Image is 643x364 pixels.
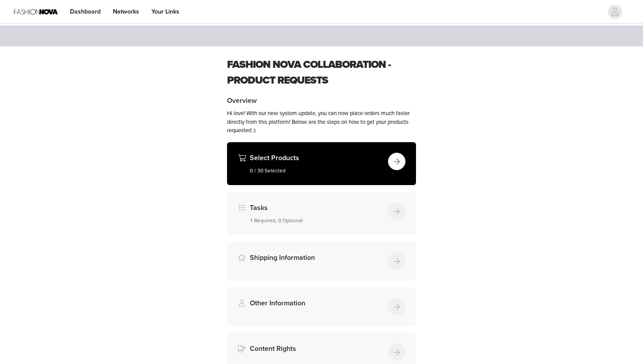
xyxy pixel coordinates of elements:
a: Networks [108,2,144,21]
h5: 1 Required, 0 Optional [250,217,384,224]
h4: Other Information [250,298,384,308]
div: Select Products [227,142,416,185]
img: Fashion Nova Logo [14,2,58,21]
a: Your Links [146,2,185,21]
p: Hi love! With our new system update, you can now place orders much faster directly from this plat... [227,109,416,135]
div: Tasks [227,192,416,235]
h4: Select Products [250,153,384,163]
h4: Overview [227,95,416,106]
h4: Content Rights [250,343,384,354]
div: Other Information [227,287,416,326]
div: avatar [611,5,619,19]
a: Dashboard [65,2,106,21]
div: Shipping Information [227,242,416,280]
h4: Tasks [250,203,384,213]
h5: 0 / 30 Selected [250,167,384,175]
h1: Fashion Nova collaboration - Product requests [227,57,416,88]
h4: Shipping Information [250,252,384,263]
